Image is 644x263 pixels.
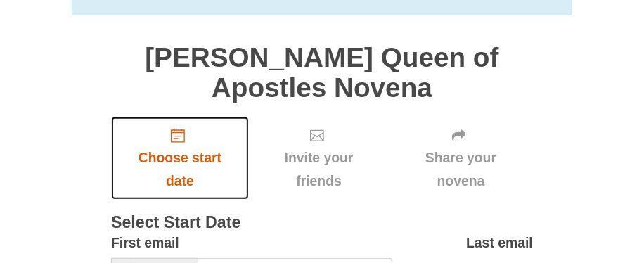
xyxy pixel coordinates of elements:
h3: Select Start Date [111,214,533,232]
span: Invite your friends [263,146,375,193]
div: Click "Next" to confirm your start date first. [389,117,533,200]
div: Click "Next" to confirm your start date first. [249,117,389,200]
span: Choose start date [125,146,235,193]
a: Choose start date [111,117,249,200]
span: Share your novena [403,146,519,193]
h1: [PERSON_NAME] Queen of Apostles Novena [111,43,533,103]
label: First email [111,231,179,255]
label: Last email [466,231,533,255]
